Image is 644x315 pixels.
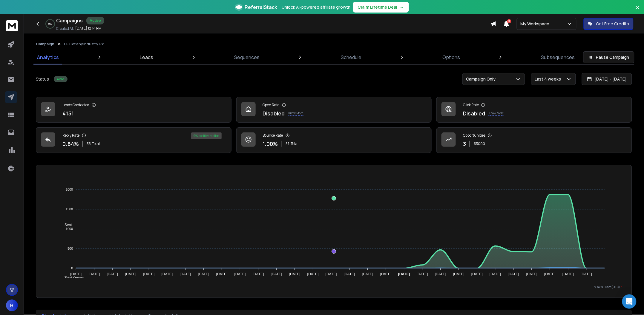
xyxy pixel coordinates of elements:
[521,21,552,27] p: My Workspace
[60,276,84,280] span: Total Opens
[307,272,319,277] tspan: [DATE]
[289,272,300,277] tspan: [DATE]
[236,127,432,153] a: Bounce Rate1.00%57Total
[436,127,632,153] a: Opportunities3$3000
[341,54,361,61] p: Schedule
[362,272,373,277] tspan: [DATE]
[508,272,519,277] tspan: [DATE]
[463,133,485,138] p: Opportunities
[596,21,629,27] p: Get Free Credits
[140,54,153,61] p: Leads
[291,141,299,146] span: Total
[463,103,479,107] p: Click Rate
[439,50,464,64] a: Options
[400,4,404,10] span: →
[66,227,73,231] tspan: 1000
[545,272,556,277] tspan: [DATE]
[60,223,72,227] span: Sent
[538,50,579,64] a: Subsequences
[234,272,246,277] tspan: [DATE]
[436,97,632,123] a: Click RateDisabledKnow More
[36,42,54,47] button: Campaign
[489,111,504,116] p: Know More
[191,132,222,139] div: 9 % positive replies
[535,76,564,82] p: Last 4 weeks
[92,141,100,146] span: Total
[36,97,231,123] a: Leads Contacted4151
[584,18,634,30] button: Get Free Credits
[64,42,104,47] p: CEO of any Industry 17k
[49,22,52,26] p: 0 %
[6,299,18,311] button: H
[66,208,73,211] tspan: 1500
[563,272,574,277] tspan: [DATE]
[36,76,50,82] p: Status:
[582,73,632,85] button: [DATE] - [DATE]
[344,272,355,277] tspan: [DATE]
[37,54,59,61] p: Analytics
[282,4,351,10] p: Unlock AI-powered affiliate growth
[474,141,485,146] p: $ 3000
[466,76,498,82] p: Campaign Only
[472,272,483,277] tspan: [DATE]
[526,272,538,277] tspan: [DATE]
[286,141,290,146] span: 57
[435,272,446,277] tspan: [DATE]
[68,247,73,250] tspan: 500
[263,109,285,118] p: Disabled
[136,50,157,64] a: Leads
[75,26,102,31] p: [DATE] 12:14 PM
[162,272,173,277] tspan: [DATE]
[417,272,428,277] tspan: [DATE]
[234,54,260,61] p: Sequences
[62,140,79,148] p: 0.84 %
[337,50,365,64] a: Schedule
[66,188,73,192] tspan: 2000
[56,26,74,31] p: Created At:
[71,266,73,270] tspan: 0
[443,54,460,61] p: Options
[87,141,91,146] span: 35
[353,2,409,13] button: Claim Lifetime Deal→
[245,4,277,11] span: ReferralStack
[198,272,209,277] tspan: [DATE]
[231,50,263,64] a: Sequences
[143,272,155,277] tspan: [DATE]
[62,103,89,107] p: Leads Contacted
[263,140,278,148] p: 1.00 %
[62,109,74,118] p: 4151
[326,272,337,277] tspan: [DATE]
[33,50,62,64] a: Analytics
[263,103,280,107] p: Open Rate
[463,140,466,148] p: 3
[253,272,264,277] tspan: [DATE]
[622,294,637,309] div: Open Intercom Messenger
[490,272,501,277] tspan: [DATE]
[56,17,83,24] h1: Campaigns
[70,272,82,277] tspan: [DATE]
[180,272,191,277] tspan: [DATE]
[125,272,137,277] tspan: [DATE]
[216,272,228,277] tspan: [DATE]
[583,51,634,63] button: Pause Campaign
[541,54,575,61] p: Subsequences
[89,272,100,277] tspan: [DATE]
[236,97,432,123] a: Open RateDisabledKnow More
[380,272,392,277] tspan: [DATE]
[507,19,511,23] span: 3
[107,272,118,277] tspan: [DATE]
[463,109,485,118] p: Disabled
[453,272,465,277] tspan: [DATE]
[398,272,410,277] tspan: [DATE]
[289,111,303,116] p: Know More
[62,133,79,138] p: Reply Rate
[46,285,622,289] p: x-axis : Date(UTC)
[634,4,642,18] button: Close banner
[271,272,282,277] tspan: [DATE]
[263,133,283,138] p: Bounce Rate
[54,76,68,82] div: Active
[86,17,104,24] div: Active
[36,127,231,153] a: Reply Rate0.84%35Total9% positive replies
